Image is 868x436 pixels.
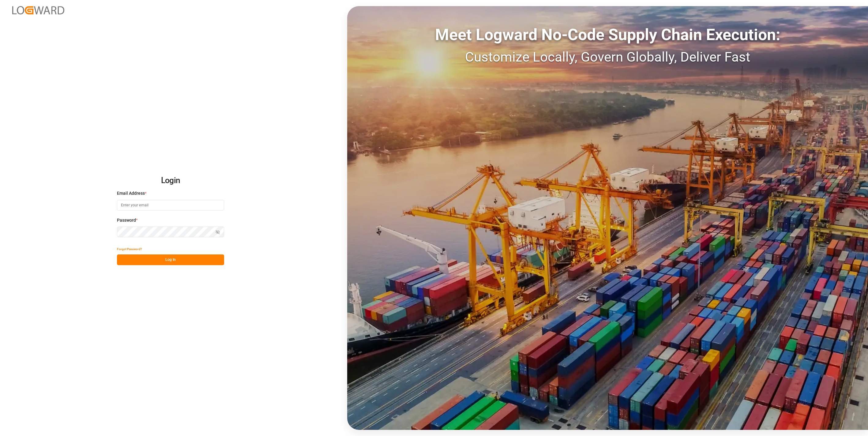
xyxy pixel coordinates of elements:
span: Password [117,217,136,224]
button: Log In [117,254,224,265]
div: Customize Locally, Govern Globally, Deliver Fast [347,47,868,67]
span: Email Address [117,190,145,197]
div: Meet Logward No-Code Supply Chain Execution: [347,23,868,47]
h2: Login [117,171,224,190]
button: Forgot Password? [117,244,142,254]
img: Logward_new_orange.png [12,6,64,14]
input: Enter your email [117,200,224,211]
